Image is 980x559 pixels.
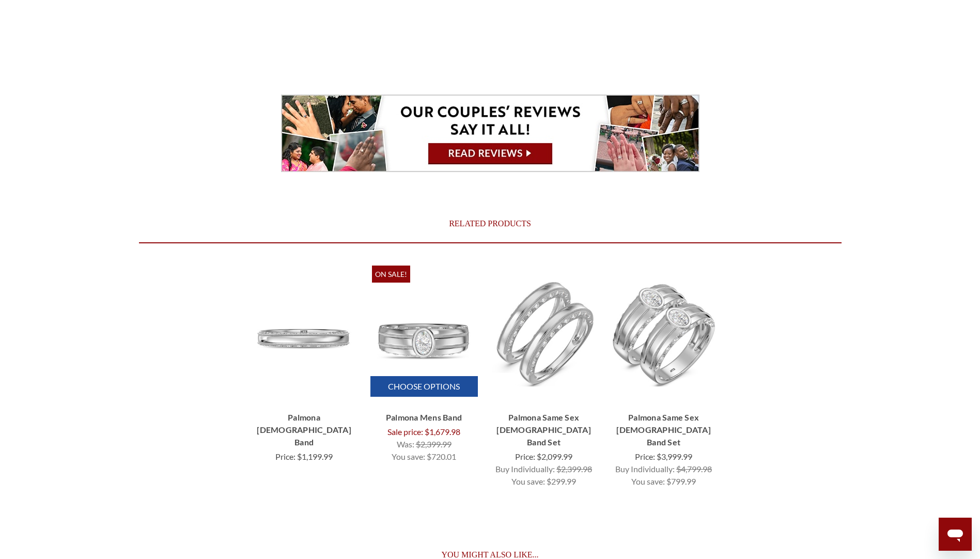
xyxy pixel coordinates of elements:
span: $1,679.98 [425,427,460,437]
span: Buy Individually: [615,464,675,474]
span: $2,399.98 [556,464,592,474]
span: Price: [635,452,655,461]
img: Photo of Palmona 1/4 ct tw. Lab Grown Diamond Same Sex Ladies Band Set 14K White Gold [WL2447W] [492,282,596,386]
span: Price: [275,452,295,461]
span: $4,799.98 [676,464,712,474]
span: Price: [515,452,535,461]
a: Palmona 1/4 ct tw. Lab Grown Diamond Same Sex Ladies Band Set 14K White Gold, $2,099.99 [492,266,596,403]
img: Photo of Palmona 1/8 ct tw. Lab Grown Diamond Ladies Band 14K White Gold [BT2447WL] [252,282,356,386]
a: Palmona 2/3 ct tw. Lab Grown Diamonds Mens Band 14K White Gold, Was: $2,399.99, Sale price: $1,67... [370,411,478,424]
span: $2,099.99 [537,452,572,461]
span: You save: $299.99 [511,476,576,486]
iframe: Button to launch messaging window [939,518,972,551]
img: Photo of Palmona 2/3 ct tw. Lab Grown Diamonds Mens Band 14K White Gold [BT2447WM] [372,282,476,386]
a: Palmona 1/8 ct tw. Lab Grown Diamond Ladies Band 14K White Gold, $1,199.99 [252,266,356,403]
span: Sale price: [387,427,423,437]
a: Palmona 1/4 ct tw. Lab Grown Diamond Same Sex Ladies Band Set 14K White Gold, $2,099.99 [490,411,598,448]
span: You save: $720.01 [392,452,456,461]
img: Review [281,95,699,172]
a: Palmona 1 1/3 ct tw. Lab Grown Diamond Same Sex Mens Band Set 14K White Gold, $3,999.99 [610,411,718,448]
span: On Sale! [375,270,407,278]
a: Related Products [139,205,842,242]
span: $3,999.99 [657,452,692,461]
a: Choose Options [370,376,478,397]
span: $1,199.99 [297,452,333,461]
a: Palmona 1 1/3 ct tw. Lab Grown Diamond Same Sex Mens Band Set 14K White Gold, $3,999.99 [612,266,716,403]
span: Buy Individually: [495,464,555,474]
span: You save: $799.99 [631,476,696,486]
a: Palmona 2/3 ct tw. Lab Grown Diamonds Mens Band 14K White Gold, Was: $2,399.99, Sale price: $1,67... [372,266,476,403]
img: Photo of Palmona 1/4 ct tw. Lab Grown Diamond Same Sex Mens Band Set 14K White Gold [WM2447W] [612,282,716,386]
span: $2,399.99 [416,439,452,449]
a: Palmona 1/8 ct tw. Lab Grown Diamond Ladies Band 14K White Gold, $1,199.99 [251,411,358,448]
span: Was: [397,439,414,449]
